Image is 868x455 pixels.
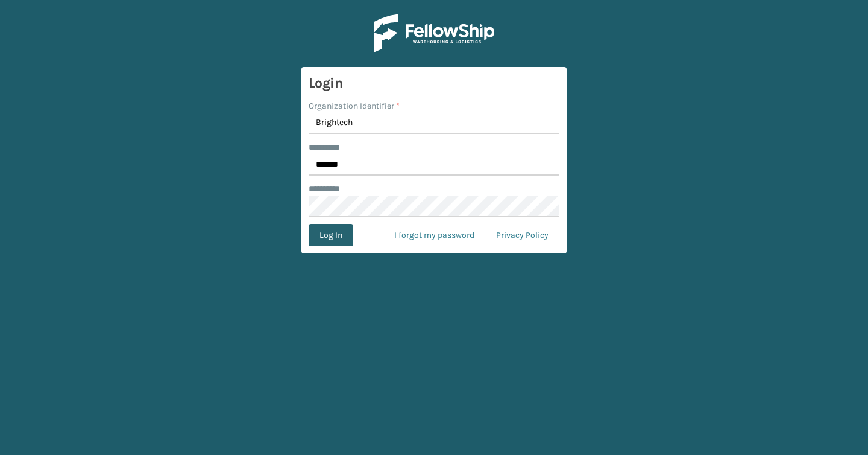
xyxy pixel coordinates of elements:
a: Privacy Policy [485,224,559,246]
label: Organization Identifier [309,100,400,112]
a: I forgot my password [383,224,485,246]
img: Logo [374,14,494,52]
h3: Login [309,74,559,92]
button: Log In [309,224,353,246]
